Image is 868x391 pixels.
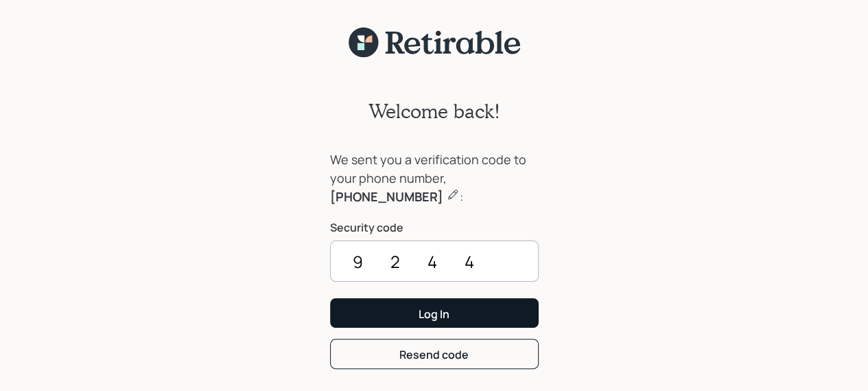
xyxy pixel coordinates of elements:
[330,150,539,206] div: We sent you a verification code to your phone number, :
[330,298,539,328] button: Log In
[330,339,539,368] button: Resend code
[330,241,539,282] input: ••••
[330,188,443,205] b: [PHONE_NUMBER]
[399,347,469,362] div: Resend code
[419,306,449,322] div: Log In
[368,100,500,123] h2: Welcome back!
[330,220,539,235] label: Security code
